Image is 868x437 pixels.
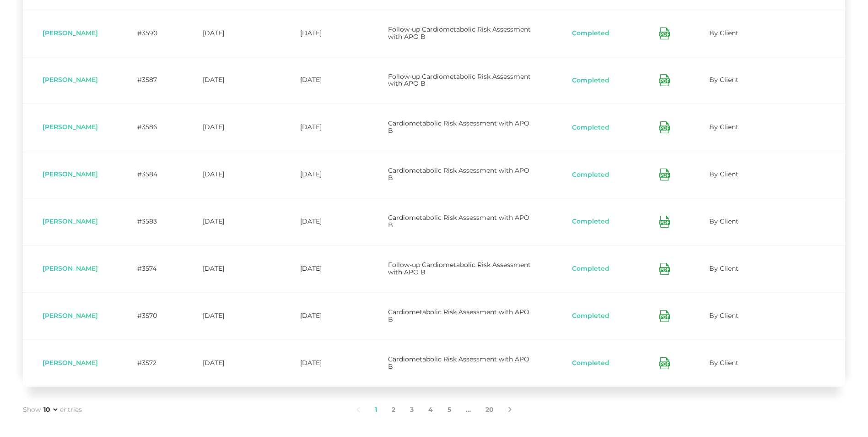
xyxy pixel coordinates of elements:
[43,170,98,178] span: [PERSON_NAME]
[280,151,368,198] td: [DATE]
[43,29,98,37] span: [PERSON_NAME]
[43,123,98,131] span: [PERSON_NAME]
[388,119,529,135] span: Cardiometabolic Risk Assessment with APO B
[43,264,98,273] span: [PERSON_NAME]
[183,10,280,57] td: [DATE]
[384,400,403,420] a: 2
[571,76,610,85] button: Completed
[388,355,529,371] span: Cardiometabolic Risk Assessment with APO B
[23,405,82,415] label: Show entries
[183,245,280,292] td: [DATE]
[571,264,610,273] button: Completed
[388,213,529,229] span: Cardiometabolic Risk Assessment with APO B
[571,359,610,368] button: Completed
[709,311,739,320] span: By Client
[118,10,183,57] td: #3590
[118,198,183,245] td: #3583
[571,217,610,226] button: Completed
[118,151,183,198] td: #3584
[183,198,280,245] td: [DATE]
[118,292,183,339] td: #3570
[42,405,59,414] select: Showentries
[280,104,368,151] td: [DATE]
[280,292,368,339] td: [DATE]
[403,400,421,420] a: 3
[440,400,458,420] a: 5
[421,400,440,420] a: 4
[709,264,739,273] span: By Client
[280,10,368,57] td: [DATE]
[571,123,610,132] button: Completed
[388,72,531,88] span: Follow-up Cardiometabolic Risk Assessment with APO B
[571,311,610,321] button: Completed
[709,170,739,178] span: By Client
[709,123,739,131] span: By Client
[183,151,280,198] td: [DATE]
[709,76,739,84] span: By Client
[118,245,183,292] td: #3574
[183,57,280,104] td: [DATE]
[43,217,98,225] span: [PERSON_NAME]
[183,292,280,339] td: [DATE]
[118,57,183,104] td: #3587
[43,76,98,84] span: [PERSON_NAME]
[43,311,98,320] span: [PERSON_NAME]
[183,104,280,151] td: [DATE]
[388,308,529,323] span: Cardiometabolic Risk Assessment with APO B
[280,339,368,387] td: [DATE]
[118,104,183,151] td: #3586
[118,339,183,387] td: #3572
[280,198,368,245] td: [DATE]
[709,217,739,225] span: By Client
[478,400,501,420] a: 20
[388,166,529,182] span: Cardiometabolic Risk Assessment with APO B
[571,29,610,38] button: Completed
[280,57,368,104] td: [DATE]
[183,339,280,387] td: [DATE]
[571,170,610,180] button: Completed
[388,25,531,41] span: Follow-up Cardiometabolic Risk Assessment with APO B
[388,261,531,276] span: Follow-up Cardiometabolic Risk Assessment with APO B
[709,29,739,37] span: By Client
[43,359,98,367] span: [PERSON_NAME]
[280,245,368,292] td: [DATE]
[709,359,739,367] span: By Client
